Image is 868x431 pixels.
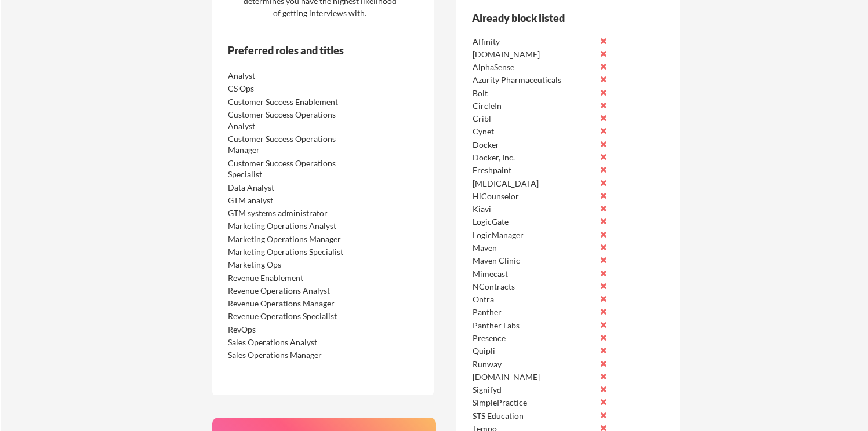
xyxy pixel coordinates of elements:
div: Analyst [228,70,350,82]
div: Sales Operations Manager [228,349,350,361]
div: Revenue Enablement [228,272,350,284]
div: Marketing Operations Specialist [228,246,350,258]
div: Panther Labs [473,320,595,331]
div: Runway [473,359,595,370]
div: STS Education [473,410,595,422]
div: SimplePractice [473,397,595,408]
div: GTM analyst [228,195,350,206]
div: Already block listed [472,13,629,23]
div: Marketing Operations Manager [228,233,350,245]
div: Cribl [473,113,595,125]
div: Presence [473,333,595,344]
div: NContracts [473,281,595,293]
div: Marketing Ops [228,259,350,271]
div: Docker, Inc. [473,152,595,163]
div: CircleIn [473,100,595,112]
div: HiCounselor [473,191,595,202]
div: LogicGate [473,216,595,228]
div: Maven [473,242,595,254]
div: Data Analyst [228,182,350,193]
div: Mimecast [473,268,595,280]
div: Bolt [473,87,595,99]
div: Signifyd [473,384,595,396]
div: [MEDICAL_DATA] [473,178,595,189]
div: Sales Operations Analyst [228,337,350,348]
div: Ontra [473,294,595,305]
div: AlphaSense [473,61,595,73]
div: Cynet [473,126,595,137]
div: Docker [473,139,595,151]
div: GTM systems administrator [228,207,350,219]
div: [DOMAIN_NAME] [473,371,595,383]
div: Kiavi [473,203,595,215]
div: Affinity [473,36,595,48]
div: Marketing Operations Analyst [228,220,350,232]
div: Maven Clinic [473,255,595,266]
div: [DOMAIN_NAME] [473,49,595,60]
div: Quipli [473,345,595,357]
div: Azurity Pharmaceuticals [473,74,595,86]
div: Revenue Operations Analyst [228,285,350,297]
div: Revenue Operations Manager [228,298,350,309]
div: CS Ops [228,83,350,94]
div: Customer Success Operations Manager [228,133,350,156]
div: Customer Success Enablement [228,96,350,108]
div: Preferred roles and titles [228,45,386,56]
div: LogicManager [473,229,595,241]
div: Customer Success Operations Specialist [228,158,350,180]
div: Panther [473,306,595,318]
div: RevOps [228,324,350,335]
div: Customer Success Operations Analyst [228,109,350,132]
div: Freshpaint [473,165,595,176]
div: Revenue Operations Specialist [228,311,350,322]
